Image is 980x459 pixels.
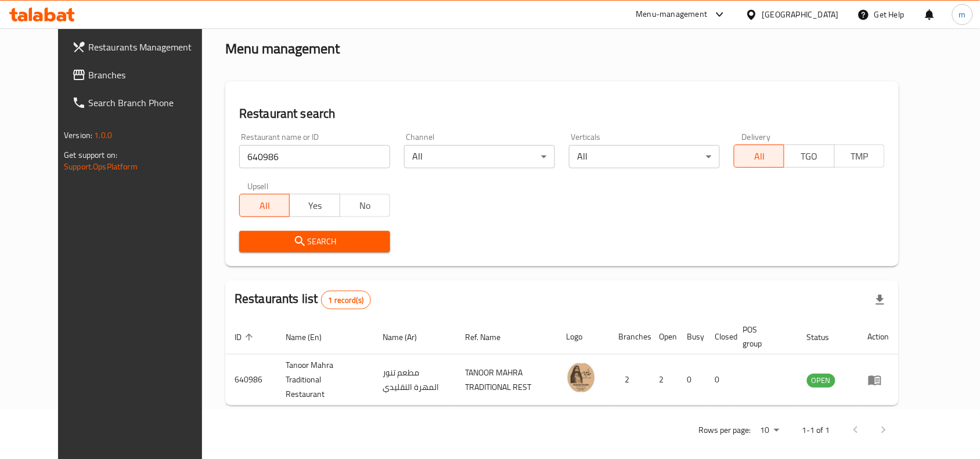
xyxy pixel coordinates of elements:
[239,145,390,168] input: Search for restaurant name or ID..
[756,422,784,439] div: Rows per page:
[235,290,371,309] h2: Restaurants list
[239,231,390,252] button: Search
[802,423,830,438] p: 1-1 of 1
[404,145,555,168] div: All
[807,374,835,387] span: OPEN
[762,8,839,21] div: [GEOGRAPHIC_DATA]
[225,39,340,58] h2: Menu management
[63,33,222,61] a: Restaurants Management
[610,355,650,406] td: 2
[807,330,845,344] span: Status
[225,319,899,406] table: enhanced table
[239,194,290,217] button: All
[866,286,894,314] div: Export file
[88,40,212,54] span: Restaurants Management
[294,197,335,214] span: Yes
[678,355,706,406] td: 0
[289,194,340,217] button: Yes
[743,323,784,350] span: POS group
[64,128,92,143] span: Version:
[840,148,880,165] span: TMP
[456,355,557,406] td: TANOOR MAHRA TRADITIONAL REST
[64,147,117,162] span: Get support on:
[383,330,432,344] span: Name (Ar)
[247,182,269,190] label: Upsell
[340,194,390,217] button: No
[557,319,610,355] th: Logo
[276,355,373,406] td: Tanoor Mahra Traditional Restaurant
[959,8,966,21] span: m
[706,355,734,406] td: 0
[286,330,337,344] span: Name (En)
[88,96,212,110] span: Search Branch Phone
[789,148,830,165] span: TGO
[784,144,834,168] button: TGO
[739,148,780,165] span: All
[235,330,257,344] span: ID
[834,144,885,168] button: TMP
[345,197,385,214] span: No
[248,234,381,249] span: Search
[63,89,222,117] a: Search Branch Phone
[678,319,706,355] th: Busy
[742,133,771,141] label: Delivery
[239,105,885,122] h2: Restaurant search
[859,319,899,355] th: Action
[465,330,516,344] span: Ref. Name
[868,373,889,387] div: Menu
[321,291,372,309] div: Total records count
[734,144,784,168] button: All
[706,319,734,355] th: Closed
[322,295,371,306] span: 1 record(s)
[244,197,285,214] span: All
[88,68,212,82] span: Branches
[569,145,720,168] div: All
[64,159,138,174] a: Support.OpsPlatform
[567,363,596,392] img: Tanoor Mahra Traditional Restaurant
[225,355,276,406] td: 640986
[373,355,456,406] td: مطعم تنور المهرة التقليدي
[699,423,751,438] p: Rows per page:
[63,61,222,89] a: Branches
[650,319,678,355] th: Open
[807,374,835,388] div: OPEN
[636,8,708,21] div: Menu-management
[610,319,650,355] th: Branches
[650,355,678,406] td: 2
[94,128,112,143] span: 1.0.0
